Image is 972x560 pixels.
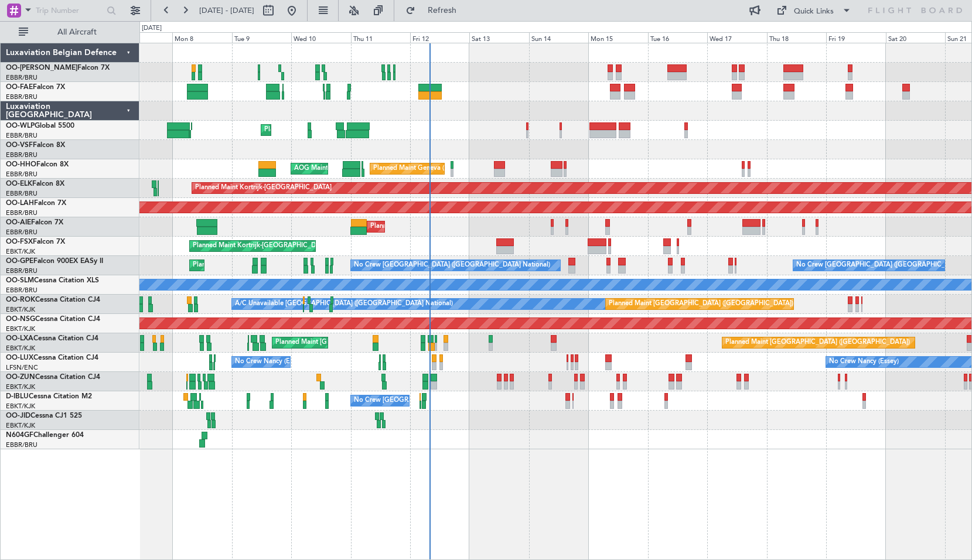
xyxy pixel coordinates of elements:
[354,257,550,274] div: No Crew [GEOGRAPHIC_DATA] ([GEOGRAPHIC_DATA] National)
[6,247,35,256] a: EBKT/KJK
[291,32,350,43] div: Wed 10
[6,161,69,168] a: OO-HHOFalcon 8X
[294,160,436,177] div: AOG Maint [US_STATE] ([GEOGRAPHIC_DATA])
[193,257,405,274] div: Planned Maint [GEOGRAPHIC_DATA] ([GEOGRAPHIC_DATA] National)
[6,258,33,265] span: OO-GPE
[6,441,37,449] a: EBBR/BRU
[6,131,37,140] a: EBBR/BRU
[6,84,65,91] a: OO-FAEFalcon 7X
[588,32,647,43] div: Mon 15
[770,1,857,20] button: Quick Links
[113,32,172,43] div: Sun 7
[6,412,82,419] a: OO-JIDCessna CJ1 525
[6,258,103,265] a: OO-GPEFalcon 900EX EASy II
[193,237,329,255] div: Planned Maint Kortrijk-[GEOGRAPHIC_DATA]
[6,421,35,430] a: EBKT/KJK
[829,353,899,371] div: No Crew Nancy (Essey)
[6,344,35,353] a: EBKT/KJK
[707,32,766,43] div: Wed 17
[142,23,162,33] div: [DATE]
[6,219,31,226] span: OO-AIE
[30,28,124,36] span: All Aircraft
[6,161,36,168] span: OO-HHO
[6,296,35,303] span: OO-ROK
[6,316,100,323] a: OO-NSGCessna Citation CJ4
[6,383,35,391] a: EBKT/KJK
[6,93,37,101] a: EBBR/BRU
[6,219,63,226] a: OO-AIEFalcon 7X
[6,277,99,284] a: OO-SLMCessna Citation XLS
[6,200,34,207] span: OO-LAH
[6,354,98,361] a: OO-LUXCessna Citation CJ4
[400,1,470,20] button: Refresh
[232,32,291,43] div: Tue 9
[13,23,127,42] button: All Aircraft
[6,122,35,129] span: OO-WLP
[6,228,37,237] a: EBBR/BRU
[6,73,37,82] a: EBBR/BRU
[6,209,37,217] a: EBBR/BRU
[235,353,305,371] div: No Crew Nancy (Essey)
[6,354,33,361] span: OO-LUX
[6,238,33,245] span: OO-FSX
[370,218,555,235] div: Planned Maint [GEOGRAPHIC_DATA] ([GEOGRAPHIC_DATA])
[6,432,84,439] a: N604GFChallenger 604
[6,142,33,149] span: OO-VSF
[6,277,34,284] span: OO-SLM
[6,84,33,91] span: OO-FAE
[6,200,66,207] a: OO-LAHFalcon 7X
[6,151,37,159] a: EBBR/BRU
[767,32,826,43] div: Thu 18
[6,64,110,71] a: OO-[PERSON_NAME]Falcon 7X
[6,122,74,129] a: OO-WLPGlobal 5500
[6,305,35,314] a: EBKT/KJK
[6,296,100,303] a: OO-ROKCessna Citation CJ4
[195,179,332,197] div: Planned Maint Kortrijk-[GEOGRAPHIC_DATA]
[6,325,35,333] a: EBKT/KJK
[36,2,103,19] input: Trip Number
[529,32,588,43] div: Sun 14
[6,286,37,295] a: EBBR/BRU
[6,374,100,381] a: OO-ZUNCessna Citation CJ4
[6,267,37,275] a: EBBR/BRU
[648,32,707,43] div: Tue 16
[6,170,37,179] a: EBBR/BRU
[199,5,254,16] span: [DATE] - [DATE]
[6,363,38,372] a: LFSN/ENC
[469,32,528,43] div: Sat 13
[6,335,33,342] span: OO-LXA
[6,393,92,400] a: D-IBLUCessna Citation M2
[6,238,65,245] a: OO-FSXFalcon 7X
[6,402,35,411] a: EBKT/KJK
[6,412,30,419] span: OO-JID
[794,6,834,18] div: Quick Links
[6,374,35,381] span: OO-ZUN
[6,64,77,71] span: OO-[PERSON_NAME]
[351,32,410,43] div: Thu 11
[6,142,65,149] a: OO-VSFFalcon 8X
[6,316,35,323] span: OO-NSG
[354,392,550,409] div: No Crew [GEOGRAPHIC_DATA] ([GEOGRAPHIC_DATA] National)
[6,432,33,439] span: N604GF
[275,334,487,351] div: Planned Maint [GEOGRAPHIC_DATA] ([GEOGRAPHIC_DATA] National)
[373,160,470,177] div: Planned Maint Geneva (Cointrin)
[418,6,467,15] span: Refresh
[6,180,32,187] span: OO-ELK
[6,393,29,400] span: D-IBLU
[6,180,64,187] a: OO-ELKFalcon 8X
[6,335,98,342] a: OO-LXACessna Citation CJ4
[264,121,325,139] div: Planned Maint Liege
[172,32,231,43] div: Mon 8
[235,295,453,313] div: A/C Unavailable [GEOGRAPHIC_DATA] ([GEOGRAPHIC_DATA] National)
[886,32,945,43] div: Sat 20
[725,334,910,351] div: Planned Maint [GEOGRAPHIC_DATA] ([GEOGRAPHIC_DATA])
[609,295,793,313] div: Planned Maint [GEOGRAPHIC_DATA] ([GEOGRAPHIC_DATA])
[826,32,885,43] div: Fri 19
[6,189,37,198] a: EBBR/BRU
[410,32,469,43] div: Fri 12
